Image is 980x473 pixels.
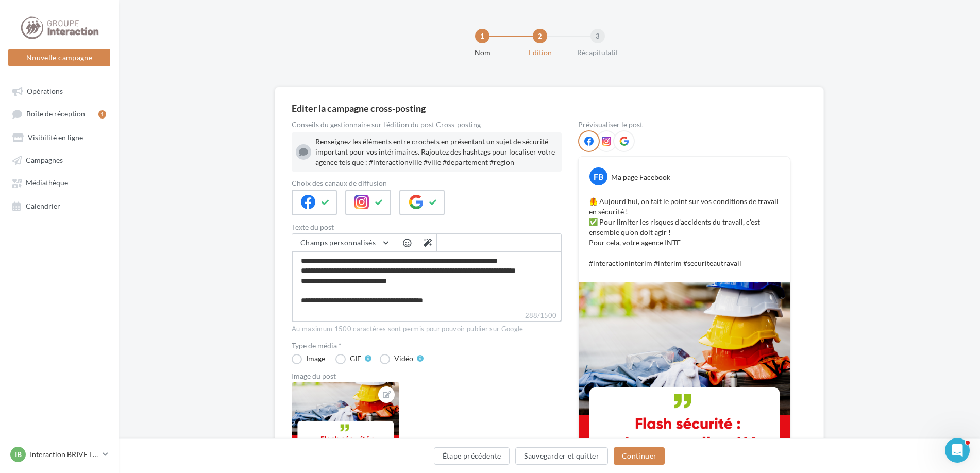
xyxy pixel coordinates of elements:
a: Opérations [6,81,112,100]
div: Edition [507,47,573,58]
button: Champs personnalisés [292,234,395,251]
button: Étape précédente [434,447,510,465]
span: Visibilité en ligne [28,133,83,142]
div: Image du post [292,373,562,380]
div: Renseignez les éléments entre crochets en présentant un sujet de sécurité important pour vos inté... [315,137,557,167]
a: Visibilité en ligne [6,128,112,146]
label: Texte du post [292,224,562,231]
a: Campagnes [6,150,112,169]
div: Ma page Facebook [611,172,670,182]
a: Médiathèque [6,173,112,192]
span: IB [15,449,22,460]
div: GIF [350,355,361,362]
span: Boîte de réception [26,110,85,119]
div: 2 [533,29,547,43]
label: Type de média * [292,342,562,349]
div: Vidéo [394,355,413,362]
span: Campagnes [26,156,63,164]
div: 1 [475,29,489,43]
p: 🦺 Aujourd'hui, on fait le point sur vos conditions de travail en sécurité ! ✅ Pour limiter les ri... [589,196,780,268]
a: IB Interaction BRIVE LA GAILLARDE [8,445,110,464]
label: Choix des canaux de diffusion [292,180,562,187]
span: Opérations [27,87,63,95]
a: Calendrier [6,196,112,215]
div: 3 [590,29,605,43]
div: Prévisualiser le post [578,121,790,128]
label: 288/1500 [292,310,562,322]
div: Nom [449,47,515,58]
div: Conseils du gestionnaire sur l'édition du post Cross-posting [292,121,562,128]
div: 1 [98,110,106,119]
a: Boîte de réception1 [6,104,112,123]
div: FB [589,167,607,185]
div: Récapitulatif [565,47,631,58]
button: Sauvegarder et quitter [515,447,608,465]
p: Interaction BRIVE LA GAILLARDE [30,449,98,460]
span: Calendrier [26,201,60,210]
div: Editer la campagne cross-posting [292,104,426,113]
span: Médiathèque [26,179,68,188]
button: Nouvelle campagne [8,49,110,66]
span: Champs personnalisés [300,238,376,247]
iframe: Intercom live chat [945,438,970,463]
button: Continuer [614,447,665,465]
div: Image [306,355,325,362]
div: Au maximum 1500 caractères sont permis pour pouvoir publier sur Google [292,325,562,334]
